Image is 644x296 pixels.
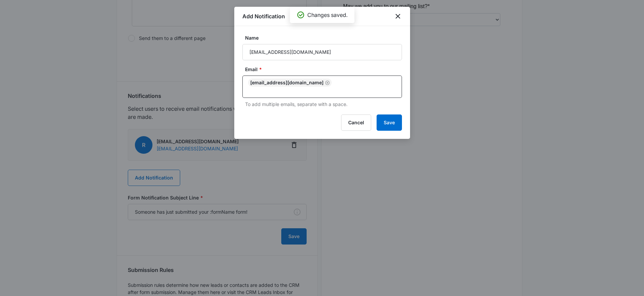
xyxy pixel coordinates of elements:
button: close [394,12,402,20]
button: Remove [325,80,330,85]
p: Changes saved. [307,11,348,19]
span: Submit [4,201,21,207]
button: Save [377,114,402,131]
h1: Add Notification [242,12,285,20]
label: Email [245,66,405,73]
div: [EMAIL_ADDRESS][DOMAIN_NAME] [248,79,332,87]
p: To add multiple emails, separate with a space. [245,101,402,108]
button: Cancel [341,114,371,131]
label: Name [245,34,405,41]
